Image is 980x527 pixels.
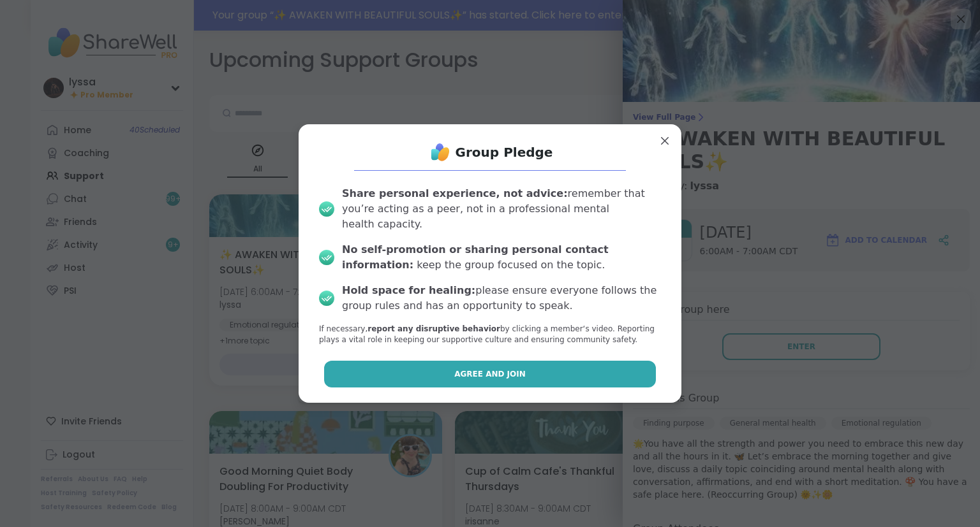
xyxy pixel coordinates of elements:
[342,186,661,232] div: remember that you’re acting as a peer, not in a professional mental health capacity.
[427,140,453,165] img: ShareWell Logo
[342,284,475,296] b: Hold space for healing:
[324,361,657,387] button: Agree and Join
[456,143,553,161] h1: Group Pledge
[454,368,526,380] span: Agree and Join
[319,324,661,345] p: If necessary, by clicking a member‘s video. Reporting plays a vital role in keeping our supportiv...
[342,187,568,199] b: Share personal experience, not advice:
[367,324,500,333] b: report any disruptive behavior
[342,283,661,314] div: please ensure everyone follows the group rules and has an opportunity to speak.
[342,242,661,273] div: keep the group focused on the topic.
[342,243,609,271] b: No self-promotion or sharing personal contact information:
